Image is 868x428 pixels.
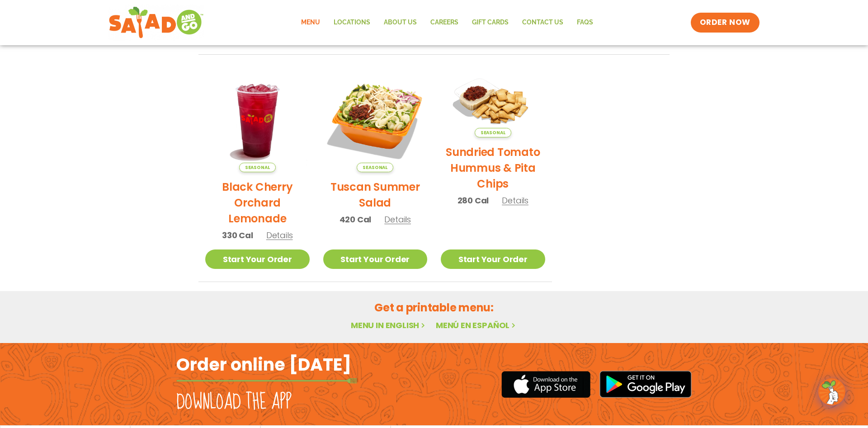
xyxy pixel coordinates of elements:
[691,13,759,33] a: ORDER NOW
[441,144,545,192] h2: Sundried Tomato Hummus & Pita Chips
[323,68,428,173] img: Product photo for Tuscan Summer Salad
[323,249,428,269] a: Start Your Order
[108,5,204,41] img: new-SAG-logo-768×292
[599,371,692,398] img: google_play
[458,194,489,207] span: 280 Cal
[176,378,357,383] img: fork
[239,163,276,172] span: Seasonal
[205,249,310,269] a: Start Your Order
[384,214,411,225] span: Details
[570,12,600,33] a: FAQs
[436,320,517,331] a: Menú en español
[351,320,427,331] a: Menu in English
[294,12,600,33] nav: Menu
[205,179,310,226] h2: Black Cherry Orchard Lemonade
[294,12,327,33] a: Menu
[515,12,570,33] a: Contact Us
[222,229,253,241] span: 330 Cal
[340,213,372,226] span: 420 Cal
[424,12,465,33] a: Careers
[700,17,750,28] span: ORDER NOW
[198,300,670,315] h2: Get a printable menu:
[357,163,393,172] span: Seasonal
[266,230,293,241] span: Details
[819,379,844,404] img: wpChatIcon
[441,249,545,269] a: Start Your Order
[475,128,511,137] span: Seasonal
[327,12,377,33] a: Locations
[176,390,292,415] h2: Download the app
[377,12,424,33] a: About Us
[323,179,428,211] h2: Tuscan Summer Salad
[205,68,310,173] img: Product photo for Black Cherry Orchard Lemonade
[501,370,590,399] img: appstore
[441,68,545,138] img: Product photo for Sundried Tomato Hummus & Pita Chips
[502,195,528,206] span: Details
[465,12,515,33] a: GIFT CARDS
[176,353,351,376] h2: Order online [DATE]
